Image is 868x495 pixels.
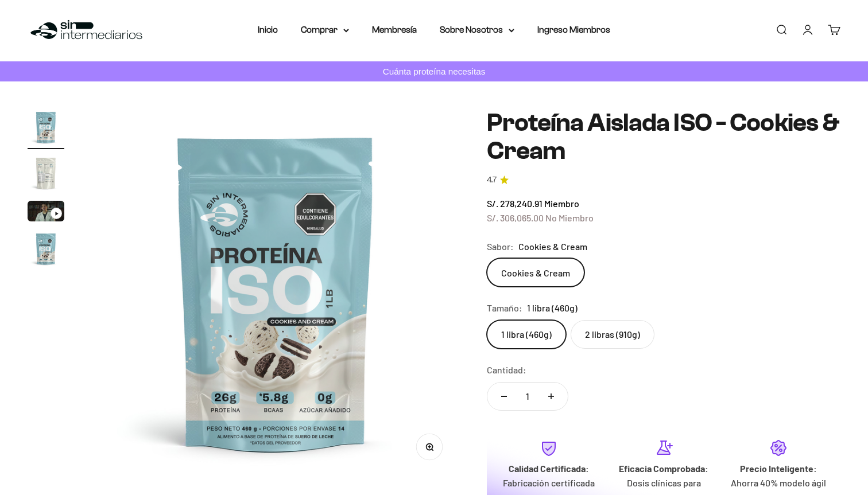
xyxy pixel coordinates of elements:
button: Aumentar cantidad [534,383,568,410]
strong: Eficacia Comprobada: [619,463,708,474]
img: Proteína Aislada ISO - Cookies & Cream [92,109,459,476]
button: Ir al artículo 2 [28,155,64,195]
strong: Precio Inteligente: [740,463,817,474]
img: Proteína Aislada ISO - Cookies & Cream [28,109,64,146]
img: Proteína Aislada ISO - Cookies & Cream [28,231,64,267]
span: 1 libra (460g) [527,301,578,315]
button: Ir al artículo 1 [28,109,64,149]
a: Membresía [372,25,417,34]
a: Inicio [258,25,278,34]
legend: Sabor: [487,239,514,254]
span: Cookies & Cream [518,239,587,254]
span: No Miembro [545,212,594,223]
button: Ir al artículo 4 [28,231,64,271]
summary: Comprar [301,22,349,37]
a: 4.74.7 de 5.0 estrellas [487,174,840,186]
label: Cantidad: [487,363,526,377]
strong: Calidad Certificada: [509,463,589,474]
span: Miembro [544,198,579,209]
summary: Sobre Nosotros [440,22,514,37]
span: 4.7 [487,174,497,186]
img: Proteína Aislada ISO - Cookies & Cream [28,155,64,192]
button: Reducir cantidad [487,383,521,410]
p: Cuánta proteína necesitas [380,64,489,79]
h1: Proteína Aislada ISO - Cookies & Cream [487,109,840,165]
a: Ingreso Miembros [537,25,610,34]
span: S/. 278,240.91 [487,198,542,209]
span: S/. 306,065.00 [487,212,544,223]
legend: Tamaño: [487,301,522,315]
button: Ir al artículo 3 [28,201,64,225]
